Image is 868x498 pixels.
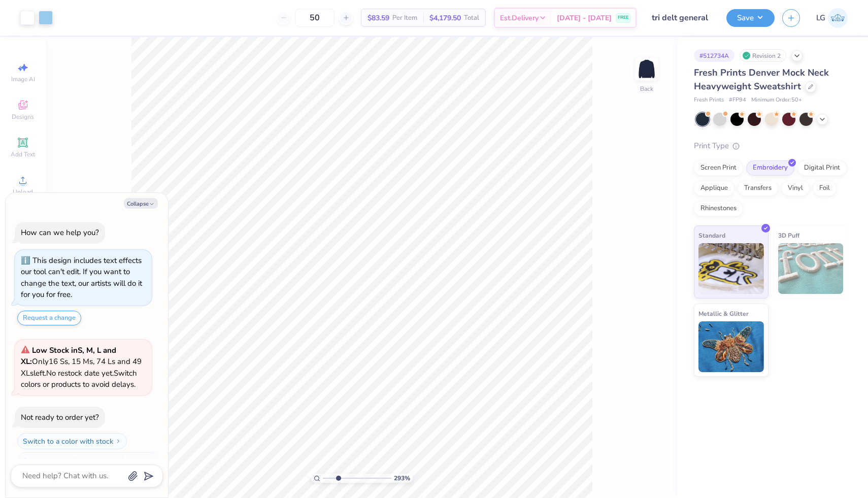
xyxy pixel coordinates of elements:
[13,188,33,196] span: Upload
[11,75,35,83] span: Image AI
[618,14,628,21] span: FREE
[698,321,764,372] img: Metallic & Glitter
[21,345,142,390] span: Only 16 Ss, 15 Ms, 74 Ls and 49 XLs left. Switch colors or products to avoid delays.
[751,96,802,105] span: Minimum Order: 50 +
[813,181,837,196] div: Foil
[295,9,335,27] input: – –
[21,345,116,367] strong: Low Stock in S, M, L and XL :
[698,308,749,319] span: Metallic & Glitter
[17,452,158,469] button: Switch to a similar product with stock
[394,474,410,483] span: 293 %
[694,201,743,216] div: Rhinestones
[694,160,743,176] div: Screen Print
[46,368,114,378] span: No restock date yet.
[778,243,844,294] img: 3D Puff
[740,49,786,62] div: Revision 2
[698,230,725,241] span: Standard
[694,49,735,62] div: # 512734A
[500,13,539,23] span: Est. Delivery
[694,140,848,152] div: Print Type
[816,12,825,24] span: LG
[698,243,764,294] img: Standard
[17,433,127,449] button: Switch to a color with stock
[738,181,778,196] div: Transfers
[778,230,799,241] span: 3D Puff
[429,13,461,23] span: $4,179.50
[694,67,829,92] span: Fresh Prints Denver Mock Neck Heavyweight Sweatshirt
[147,457,153,463] img: Switch to a similar product with stock
[644,8,719,28] input: Untitled Design
[115,438,121,444] img: Switch to a color with stock
[11,150,35,158] span: Add Text
[746,160,794,176] div: Embroidery
[557,13,612,23] span: [DATE] - [DATE]
[729,96,746,105] span: # FP94
[124,198,158,209] button: Collapse
[464,13,479,23] span: Total
[797,160,847,176] div: Digital Print
[17,311,81,325] button: Request a change
[21,412,99,422] div: Not ready to order yet?
[637,59,657,79] img: Back
[392,13,417,23] span: Per Item
[694,96,724,105] span: Fresh Prints
[726,9,775,27] button: Save
[640,84,653,93] div: Back
[816,8,848,28] a: LG
[694,181,735,196] div: Applique
[781,181,810,196] div: Vinyl
[21,255,142,300] div: This design includes text effects our tool can't edit. If you want to change the text, our artist...
[828,8,848,28] img: Lauren Gonzalvo
[12,113,34,121] span: Designs
[368,13,389,23] span: $83.59
[21,227,99,238] div: How can we help you?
